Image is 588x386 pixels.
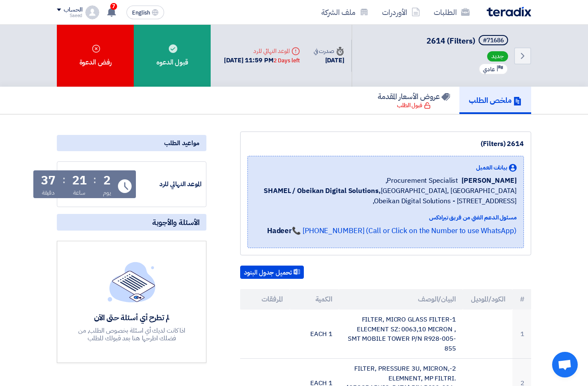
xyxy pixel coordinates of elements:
a: الطلبات [427,2,476,22]
th: الكمية [290,289,339,310]
div: دقيقة [42,188,55,197]
img: Teradix logo [487,7,531,17]
div: 2614 (Filters) [247,139,524,149]
a: ملف الشركة [315,2,375,22]
div: [DATE] 11:59 PM [224,56,300,65]
span: عادي [483,65,495,73]
div: صدرت في [314,47,344,56]
div: 2 [103,175,111,187]
div: مواعيد الطلب [57,135,206,151]
span: English [132,10,150,16]
span: 2614 (Filters) [426,35,475,47]
h5: ملخص الطلب [469,95,522,105]
div: 21 [72,175,87,187]
td: 1 EACH [290,310,339,359]
td: 1-FILTER, MICRO GLASS FILTER ELECMENT SZ: 0063,10 MICRON , SMT MOBILE TOWER P/N R928-005-855 [339,310,462,359]
span: [GEOGRAPHIC_DATA], [GEOGRAPHIC_DATA] ,Obeikan Digital Solutions - [STREET_ADDRESS] [255,186,517,206]
div: دردشة مفتوحة [552,352,578,377]
div: [DATE] [314,56,344,65]
div: قبول الدعوه [134,25,211,87]
div: اذا كانت لديك أي اسئلة بخصوص الطلب, من فضلك اطرحها هنا بعد قبولك للطلب [69,327,194,342]
h5: 2614 (Filters) [426,35,510,47]
div: مسئول الدعم الفني من فريق تيرادكس [255,213,517,222]
button: English [126,6,164,19]
img: empty_state_list.svg [108,262,156,302]
div: يوم [103,188,111,197]
a: ملخص الطلب [459,87,531,114]
a: 📞 [PHONE_NUMBER] (Call or Click on the Number to use WhatsApp) [292,225,517,236]
span: جديد [487,51,508,61]
div: رفض الدعوة [57,25,134,87]
div: : [62,172,65,187]
div: ساعة [73,188,85,197]
a: الأوردرات [375,2,427,22]
th: البيان/الوصف [339,289,462,310]
th: الكود/الموديل [463,289,512,310]
b: SHAMEL / Obeikan Digital Solutions, [264,186,381,196]
span: [PERSON_NAME] [462,175,517,186]
div: 2 Days left [273,56,300,65]
img: profile_test.png [85,6,99,19]
span: 7 [110,3,117,10]
th: المرفقات [240,289,290,310]
button: تحميل جدول البنود [240,266,304,279]
div: الموعد النهائي للرد [224,47,300,56]
div: 37 [41,175,56,187]
div: لم تطرح أي أسئلة حتى الآن [69,313,194,322]
div: الحساب [64,6,82,14]
div: قبول الطلب [397,101,431,110]
span: Procurement Specialist, [385,175,459,186]
div: Saeed [57,13,82,18]
h5: عروض الأسعار المقدمة [378,91,450,101]
span: الأسئلة والأجوبة [152,217,200,227]
div: الموعد النهائي للرد [138,179,202,189]
div: #71686 [483,38,504,44]
a: عروض الأسعار المقدمة قبول الطلب [368,87,459,114]
td: 1 [512,310,532,359]
div: : [93,172,96,187]
strong: Hadeer [267,225,292,236]
th: # [512,289,532,310]
span: بيانات العميل [476,163,507,172]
